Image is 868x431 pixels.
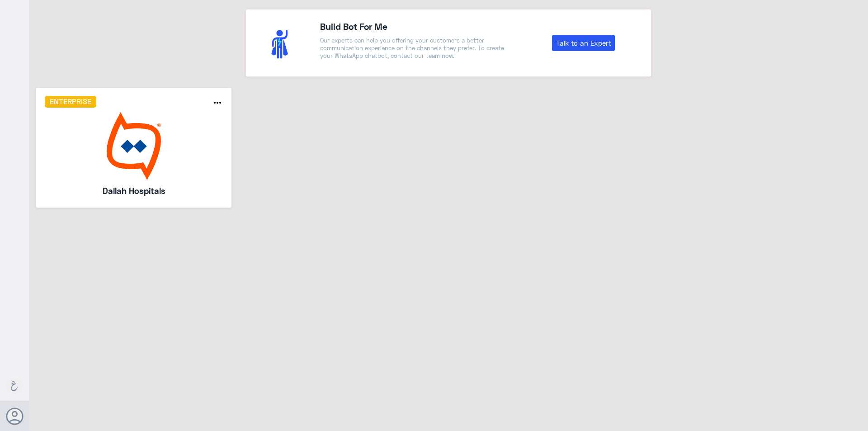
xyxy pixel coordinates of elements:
[45,112,223,180] img: bot image
[69,185,199,197] h5: Dallah Hospitals
[212,97,223,110] button: more_horiz
[45,96,97,108] h6: Enterprise
[552,35,615,51] a: Talk to an Expert
[320,37,509,60] p: Our experts can help you offering your customers a better communication experience on the channel...
[6,407,23,425] button: Avatar
[320,19,509,33] h4: Build Bot For Me
[212,97,223,108] i: more_horiz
